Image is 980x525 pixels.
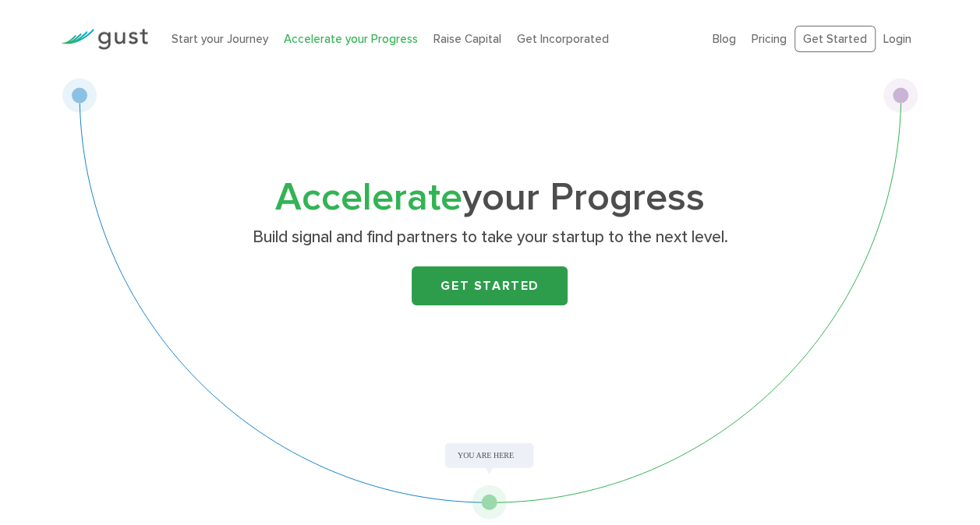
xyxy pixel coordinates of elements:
[61,29,148,50] img: Gust Logo
[172,32,268,46] a: Start your Journey
[284,32,418,46] a: Accelerate your Progress
[412,266,568,305] a: Get Started
[883,32,911,46] a: Login
[182,180,798,216] h1: your Progress
[794,26,876,53] a: Get Started
[188,227,792,248] p: Build signal and find partners to take your startup to the next level.
[433,32,501,46] a: Raise Capital
[517,32,609,46] a: Get Incorporated
[275,174,462,220] span: Accelerate
[752,32,787,46] a: Pricing
[713,32,736,46] a: Blog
